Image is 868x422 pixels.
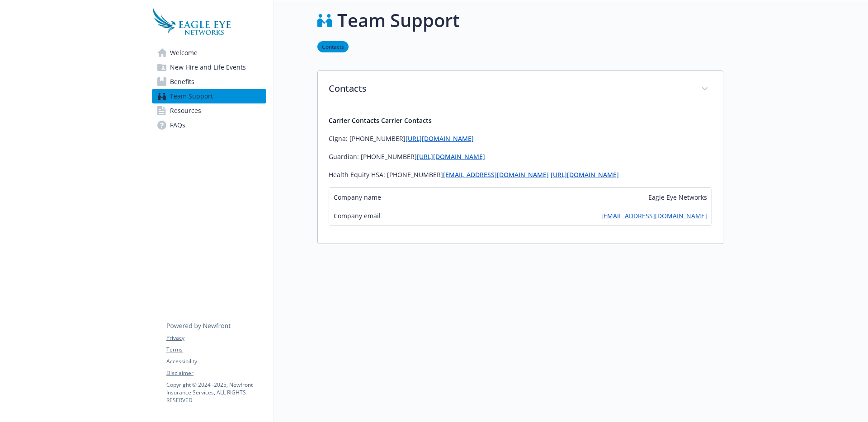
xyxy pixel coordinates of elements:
strong: Carrier Contacts [381,116,432,125]
span: Welcome [170,46,198,60]
span: Company name [334,192,381,202]
p: Contacts [329,82,690,95]
a: [EMAIL_ADDRESS][DOMAIN_NAME] [601,211,707,220]
a: New Hire and Life Events [152,60,266,75]
span: Eagle Eye Networks [648,192,707,202]
a: [EMAIL_ADDRESS][DOMAIN_NAME] [443,170,549,179]
div: Contacts [318,108,723,244]
span: Benefits [170,75,194,89]
p: Guardian: [PHONE_NUMBER] [329,151,712,162]
a: Resources [152,103,266,118]
div: Contacts [318,71,723,108]
span: Team Support [170,89,213,103]
a: Benefits [152,75,266,89]
strong: Carrier Contacts [329,116,379,125]
a: Contacts [317,42,349,51]
h1: Team Support [337,7,460,34]
span: New Hire and Life Events [170,60,246,75]
a: Terms [166,346,266,354]
span: FAQs [170,118,185,132]
a: [URL][DOMAIN_NAME] [406,134,474,143]
a: Accessibility [166,357,266,366]
span: Company email [334,211,381,220]
span: Resources [170,103,201,118]
a: Disclaimer [166,369,266,377]
a: Team Support [152,89,266,103]
a: [URL][DOMAIN_NAME] [551,170,619,179]
a: Privacy [166,334,266,342]
p: Cigna: [PHONE_NUMBER] [329,133,712,144]
a: Welcome [152,46,266,60]
p: Health Equity HSA: [PHONE_NUMBER] [329,169,712,180]
p: Copyright © 2024 - 2025 , Newfront Insurance Services, ALL RIGHTS RESERVED [166,381,266,404]
a: FAQs [152,118,266,132]
a: [URL][DOMAIN_NAME] [417,152,485,161]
